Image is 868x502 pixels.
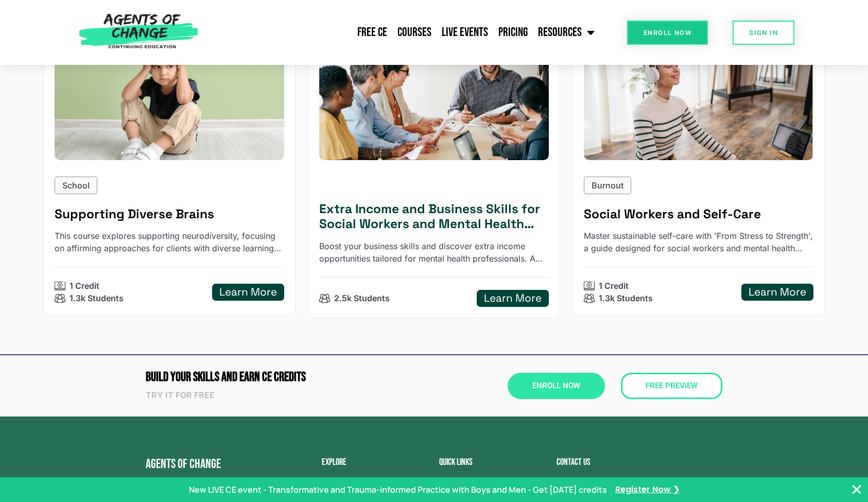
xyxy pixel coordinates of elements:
h2: Explore [322,458,429,467]
h2: Quick Links [439,458,546,467]
h2: Build Your Skills and Earn CE CREDITS [146,371,429,384]
p: 2.5k Students [334,292,390,304]
a: Courses [392,20,437,45]
img: Social Workers and Self-Care (1 General CE Credit) [584,33,813,160]
a: Enroll Now [508,373,605,399]
p: This course explores supporting neurodiversity, focusing on affirming approaches for clients with... [55,230,284,254]
h5: Social Workers and Self-Care [584,206,813,222]
p: Burnout [592,179,623,192]
span: SIGN IN [749,29,778,36]
img: Extra Income and Business Skills for Social Workers and Mental Health Professionals (0 CE Credit) [308,27,560,166]
a: Live Events [437,20,493,45]
a: Free Preview [621,373,722,399]
a: Extra Income and Business Skills for Social Workers and Mental Health Professionals (0 CE Credit)... [308,22,560,318]
nav: Menu [203,20,600,45]
p: 1 Credit [599,280,629,292]
h5: Supporting Diverse Brains [55,206,284,222]
img: Supporting Diverse Brains (1 General CE Credit) [55,33,284,160]
p: Master sustainable self-care with 'From Stress to Strength', a guide designed for social workers ... [584,230,813,254]
p: School [62,179,90,192]
span: Free Preview [646,382,698,390]
a: Resources [533,20,600,45]
span: Enroll Now [532,382,580,390]
button: Close Banner [850,483,863,496]
a: SIGN IN [733,21,794,45]
a: Pricing [493,20,533,45]
h2: Contact us [557,458,722,467]
h5: Extra Income and Business Skills for Social Workers and Mental Health Professionals [319,201,549,232]
strong: Try it for free [146,390,215,400]
a: Social Workers and Self-Care (1 General CE Credit)Burnout Social Workers and Self-CareMaster sust... [572,22,825,316]
p: 1.3k Students [70,292,124,304]
a: Register Now ❯ [615,484,680,495]
p: 1 Credit [70,280,99,292]
a: Enroll Now [627,21,708,45]
p: Boost your business skills and discover extra income opportunities tailored for mental health pro... [319,240,549,265]
p: New LIVE CE event - Transformative and Trauma-informed Practice with Boys and Men - Get [DATE] cr... [189,483,607,496]
h4: Agents of Change [146,458,270,471]
div: Extra Income and Business Skills for Social Workers and Mental Health Professionals (0 CE Credit) [319,33,549,160]
p: 1.3k Students [599,292,653,304]
h5: Learn More [484,292,542,305]
a: Free CE [352,20,392,45]
h5: Learn More [749,286,806,299]
span: Enroll Now [644,29,691,36]
a: Supporting Diverse Brains (1 General CE Credit)School Supporting Diverse BrainsThis course explor... [43,22,296,316]
h5: Learn More [219,286,277,299]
